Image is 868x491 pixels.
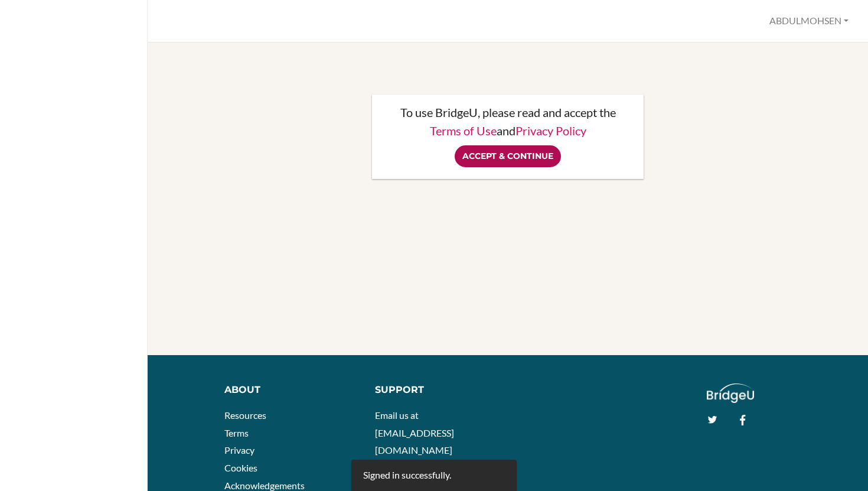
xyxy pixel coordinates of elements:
p: and [384,125,632,136]
a: Privacy Policy [515,123,586,138]
a: Privacy [224,444,254,456]
p: To use BridgeU, please read and accept the [384,106,632,118]
a: Terms of Use [430,123,497,138]
a: Terms [224,427,249,438]
div: About [224,383,357,397]
a: Resources [224,409,266,421]
img: logo_white@2x-f4f0deed5e89b7ecb1c2cc34c3e3d731f90f0f143d5ea2071677605dd97b5244.png [707,383,755,403]
a: Email us at [EMAIL_ADDRESS][DOMAIN_NAME] [375,409,454,456]
div: Signed in successfully. [363,469,451,482]
input: Accept & Continue [455,145,561,167]
button: ABDULMOHSEN [764,10,854,32]
div: Support [375,383,499,397]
